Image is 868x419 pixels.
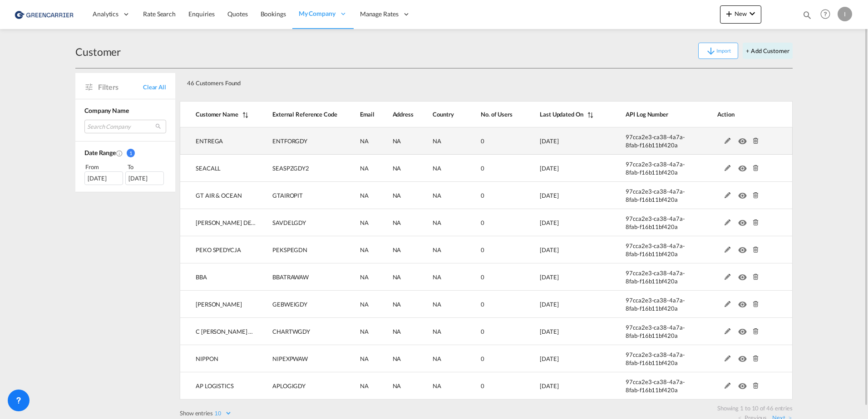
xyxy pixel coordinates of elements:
[517,155,603,182] td: 2025-07-09
[603,155,695,182] td: 97cca2e3-ca38-4a7a-8fab-f16b11bf420a
[417,263,458,291] td: NA
[481,219,484,226] span: 0
[257,236,345,263] td: PEKSPEGDN
[458,127,517,155] td: 0
[257,291,345,318] td: GEBWEIGDY
[433,273,441,281] span: NA
[705,46,716,57] md-icon: icon-arrow-down
[393,273,401,281] span: NA
[517,263,603,291] td: 2025-07-09
[802,10,812,20] md-icon: icon-magnify
[458,263,517,291] td: 0
[738,299,750,305] md-icon: icon-eye
[257,318,345,345] td: CHARTWGDY
[517,101,603,127] th: Last Updated On
[540,382,558,390] span: [DATE]
[626,242,685,258] span: 97cca2e3-ca38-4a7a-8fab-f16b11bf420a
[626,161,685,176] span: 97cca2e3-ca38-4a7a-8fab-f16b11bf420a
[360,165,369,172] span: NA
[481,355,484,362] span: 0
[738,272,750,278] md-icon: icon-eye
[272,382,306,390] span: APLOGIGDY
[360,382,369,390] span: NA
[377,372,418,400] td: NA
[540,246,558,253] span: [DATE]
[417,209,458,236] td: NA
[127,149,135,157] span: 1
[417,318,458,345] td: NA
[481,246,484,253] span: 0
[481,328,484,335] span: 0
[738,217,750,224] md-icon: icon-eye
[517,209,603,236] td: 2025-07-09
[14,4,75,24] img: d0347a508afe11efaf4841583bf50be4.png
[417,291,458,318] td: NA
[180,291,257,318] td: GEBRUDER WEISS
[345,182,377,209] td: NA
[603,372,695,400] td: 97cca2e3-ca38-4a7a-8fab-f16b11bf420a
[345,101,377,127] th: Email
[417,155,458,182] td: NA
[458,209,517,236] td: 0
[433,137,441,145] span: NA
[540,355,558,362] span: [DATE]
[257,127,345,155] td: ENTFORGDY
[272,355,308,362] span: NIPEXPWAW
[257,182,345,209] td: GTAIROPIT
[695,101,793,127] th: Action
[345,291,377,318] td: NA
[481,301,484,308] span: 0
[393,246,401,253] span: NA
[345,155,377,182] td: NA
[143,83,166,91] span: Clear All
[272,137,307,145] span: ENTFORGDY
[84,171,123,185] div: [DATE]
[360,137,369,145] span: NA
[540,273,558,281] span: [DATE]
[458,318,517,345] td: 0
[458,182,517,209] td: 0
[196,165,221,172] span: SEACALL
[196,246,241,253] span: PEKO SPEDYCJA
[377,318,418,345] td: NA
[360,246,369,253] span: NA
[180,263,257,291] td: BBA
[180,127,257,155] td: ENTREGA
[180,236,257,263] td: PEKO SPEDYCJA
[626,378,685,394] span: 97cca2e3-ca38-4a7a-8fab-f16b11bf420a
[257,345,345,372] td: NIPEXPWAW
[724,10,758,17] span: New
[184,400,793,412] div: Showing 1 to 10 of 46 entries
[540,165,558,172] span: [DATE]
[540,328,558,335] span: [DATE]
[272,165,309,172] span: SEASPZGDY2
[257,155,345,182] td: SEASPZGDY2
[196,301,242,308] span: [PERSON_NAME]
[345,263,377,291] td: NA
[116,150,123,157] md-icon: Created On
[517,345,603,372] td: 2025-07-09
[458,236,517,263] td: 0
[626,133,685,149] span: 97cca2e3-ca38-4a7a-8fab-f16b11bf420a
[272,246,307,253] span: PEKSPEGDN
[125,171,164,185] div: [DATE]
[345,318,377,345] td: NA
[196,219,271,226] span: [PERSON_NAME] DEL BENE
[838,7,852,21] div: I
[433,219,441,226] span: NA
[345,372,377,400] td: NA
[417,372,458,400] td: NA
[360,328,369,335] span: NA
[180,372,257,400] td: AP LOGISTICS
[188,10,215,18] span: Enquiries
[393,328,401,335] span: NA
[540,137,558,145] span: [DATE]
[417,236,458,263] td: NA
[540,192,558,199] span: [DATE]
[738,190,750,196] md-icon: icon-eye
[75,44,121,59] div: Customer
[180,182,257,209] td: GT AIR & OCEAN
[603,263,695,291] td: 97cca2e3-ca38-4a7a-8fab-f16b11bf420a
[433,246,441,253] span: NA
[433,328,441,335] span: NA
